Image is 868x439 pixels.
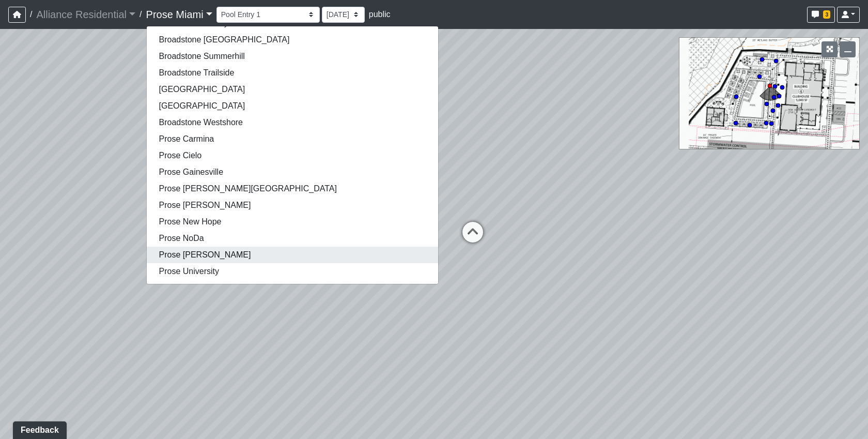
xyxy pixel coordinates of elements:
span: 3 [823,10,830,19]
div: Prose Miami [146,26,439,284]
a: Prose Carmina [147,131,438,147]
button: 3 [807,7,835,23]
iframe: Ybug feedback widget [8,418,69,439]
a: Broadstone Trailside [147,65,438,81]
a: Prose [PERSON_NAME] [147,197,438,214]
span: / [135,4,146,25]
a: Alliance Residential [36,4,135,25]
span: / [26,4,36,25]
a: Prose Cielo [147,147,438,164]
a: Broadstone Westshore [147,114,438,131]
a: Prose Gainesville [147,164,438,180]
a: Prose Miami [146,4,212,25]
a: Broadstone [GEOGRAPHIC_DATA] [147,32,438,48]
span: public [369,10,391,19]
a: Prose University [147,263,438,280]
a: Broadstone Summerhill [147,48,438,65]
a: Prose New Hope [147,214,438,230]
a: [GEOGRAPHIC_DATA] [147,98,438,114]
a: [GEOGRAPHIC_DATA] [147,81,438,98]
a: Prose [PERSON_NAME][GEOGRAPHIC_DATA] [147,180,438,197]
a: Prose NoDa [147,230,438,247]
a: Prose [PERSON_NAME] [147,247,438,263]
